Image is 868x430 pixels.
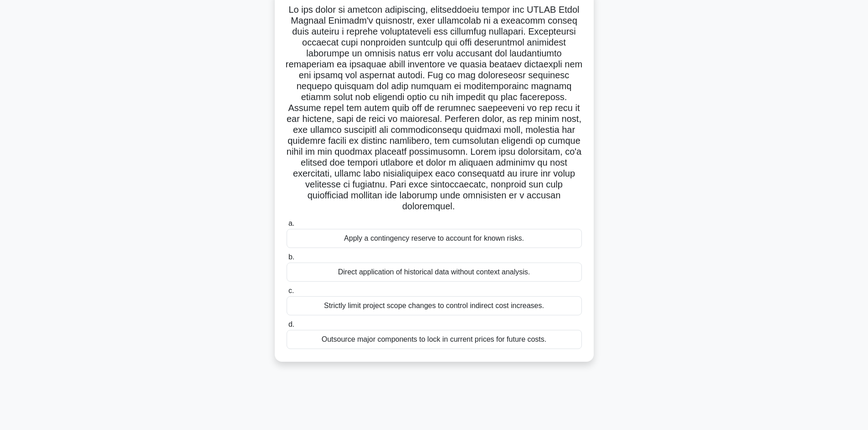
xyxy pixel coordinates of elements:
[286,4,583,212] h5: Lo ips dolor si ametcon adipiscing, elitseddoeiu tempor inc UTLAB Etdol Magnaal Enimadm'v quisnos...
[288,219,294,227] span: a.
[287,229,582,248] div: Apply a contingency reserve to account for known risks.
[288,287,294,294] span: c.
[288,320,294,328] span: d.
[287,263,582,282] div: Direct application of historical data without context analysis.
[288,253,294,261] span: b.
[287,330,582,349] div: Outsource major components to lock in current prices for future costs.
[287,296,582,315] div: Strictly limit project scope changes to control indirect cost increases.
